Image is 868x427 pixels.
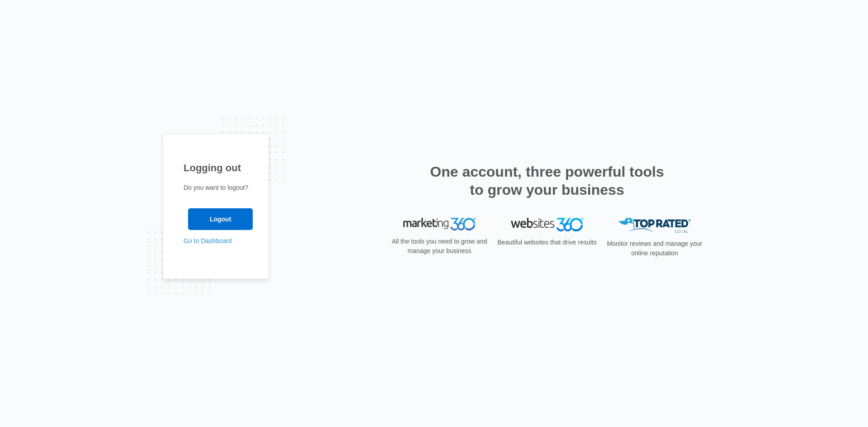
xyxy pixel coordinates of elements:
[188,208,253,230] input: Logout
[427,163,667,199] h2: One account, three powerful tools to grow your business
[403,218,476,230] img: Marketing 360
[496,238,598,247] p: Beautiful websites that drive results
[618,218,691,233] img: Top Rated Local
[184,160,248,175] h1: Logging out
[604,239,705,258] p: Monitor reviews and manage your online reputation
[511,218,583,231] img: Websites 360
[184,237,232,244] a: Go to Dashboard
[184,183,248,192] p: Do you want to logout?
[389,237,490,256] p: All the tools you need to grow and manage your business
